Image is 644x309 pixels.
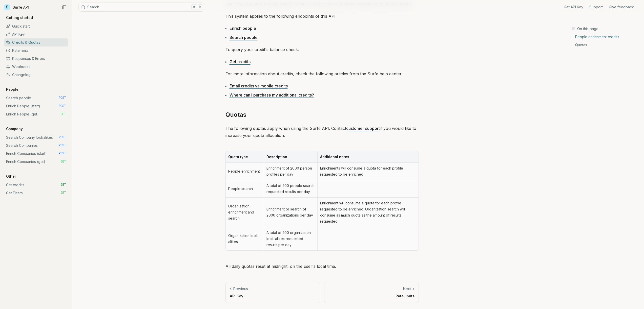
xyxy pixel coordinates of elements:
[328,293,414,299] p: Rate limits
[4,141,68,150] a: Search Companies POST
[191,4,197,10] kbd: ⌘
[4,55,68,63] a: Responses & Errors
[225,46,419,53] p: To query your credit's balance check:
[230,92,314,98] a: Where can I purchase my additional credits?
[324,282,419,303] a: NextRate limits
[264,227,317,250] td: A total of 200 organization look-alikes requested results per day
[59,144,66,148] span: POST
[230,293,316,299] p: API Key
[230,26,256,31] a: Enrich people
[4,102,68,110] a: Enrich People (start) POST
[4,71,68,79] a: Changelog
[264,180,317,198] td: A total of 200 people search requested results per day
[4,15,35,20] p: Getting started
[4,87,20,92] p: People
[4,30,68,38] a: API Key
[4,150,68,158] a: Enrich Companies (start) POST
[4,126,25,131] p: Company
[572,41,640,47] a: Quotas
[225,13,419,20] p: This system applies to the following endpoints of this API
[4,46,68,55] a: Rate limits
[59,152,66,156] span: POST
[226,180,264,198] td: People search
[4,133,68,141] a: Search Company lookalikes POST
[233,286,248,291] p: Previous
[4,63,68,71] a: Webhooks
[230,35,258,40] a: Search people
[225,111,246,119] a: Quotas
[4,110,68,118] a: Enrich People (get) GET
[264,151,317,163] th: Description
[230,59,251,64] a: Get credits
[4,4,29,11] a: Surfe API
[403,286,411,291] p: Next
[264,198,317,227] td: Enrichment or search of 2000 organizations per day
[572,26,640,31] h3: On this page
[225,125,419,139] p: The following quotas apply when using the Surfe API. Contact if you would like to increase your q...
[59,96,66,100] span: POST
[317,163,418,180] td: Enrichments will consume a quota for each profile requested to be enriched
[60,160,66,164] span: GET
[60,183,66,187] span: GET
[60,112,66,116] span: GET
[226,163,264,180] td: People enrichment
[225,282,320,303] a: PreviousAPI Key
[4,174,18,179] p: Other
[589,5,603,10] a: Support
[225,70,419,77] p: For more information about credits, check the following articles from the Surfe help center:
[59,104,66,108] span: POST
[317,198,418,227] td: Enrichment will consume a quota for each profile requested to be enriched. Organization search wi...
[609,5,634,10] a: Give feedback
[4,189,68,197] a: Get Filters GET
[230,83,288,88] a: Email credits vs mobile credits
[60,191,66,195] span: GET
[264,163,317,180] td: Enrichment of 2000 person profiles per day
[60,4,68,11] button: Collapse Sidebar
[225,263,419,270] p: All daily quotas reset at midnight, on the user's local time.
[572,34,640,41] a: People enrichment credits
[346,126,380,131] a: customer support
[226,151,264,163] th: Quota type
[564,5,583,10] a: Get API Key
[4,22,68,30] a: Quick start
[4,181,68,189] a: Get credits GET
[226,198,264,227] td: Organization enrichment and search
[4,158,68,166] a: Enrich Companies (get) GET
[59,135,66,139] span: POST
[226,227,264,250] td: Organization look-alikes
[198,4,203,10] kbd: K
[4,94,68,102] a: Search people POST
[78,3,205,12] button: Search⌘K
[4,38,68,46] a: Credits & Quotas
[317,151,418,163] th: Additional notes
